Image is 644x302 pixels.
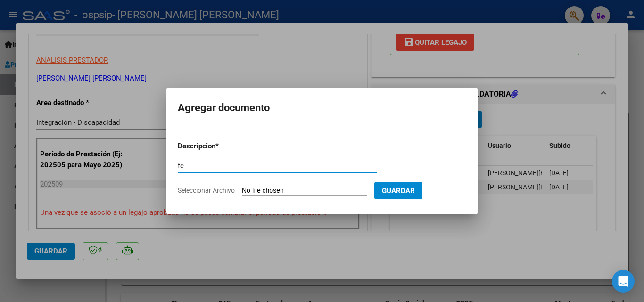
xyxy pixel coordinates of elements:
[382,187,415,195] span: Guardar
[374,182,422,199] button: Guardar
[612,270,635,293] div: Open Intercom Messenger
[178,99,466,117] h2: Agregar documento
[178,141,264,152] p: Descripcion
[178,187,235,194] span: Seleccionar Archivo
